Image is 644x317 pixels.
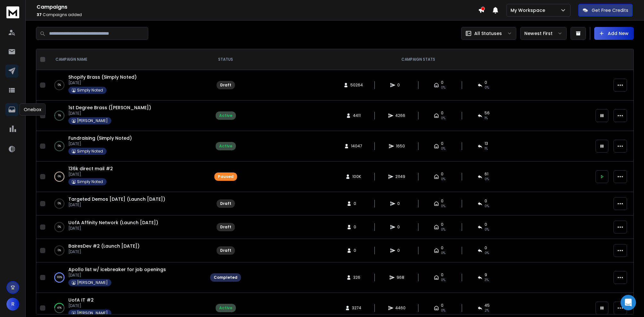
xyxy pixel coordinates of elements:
span: 0 [485,245,487,251]
p: 100 % [57,274,62,281]
button: R [6,298,19,311]
img: logo [6,6,19,18]
span: 0% [441,116,445,121]
span: 0 [441,245,443,251]
span: 0 [441,110,443,116]
span: 0 [354,225,360,230]
span: 2 % [485,308,489,313]
a: Apollo list w/ icebreaker for job openings [68,266,166,273]
p: 0 % [58,143,61,149]
td: 0%Fundraising (Simply Noted)[DATE]Simply Noted [48,131,206,162]
span: 0 [441,172,443,177]
p: [DATE] [68,80,137,85]
span: 0% [441,146,445,151]
span: 13 [485,141,488,146]
p: All Statuses [474,30,502,37]
span: 4411 [353,113,361,118]
span: 0 [397,201,404,206]
span: 21149 [395,174,405,179]
div: Draft [220,201,231,206]
span: 0% [485,227,489,232]
p: My Workspace [511,7,548,13]
span: 3 % [485,277,489,283]
div: Onebox [20,103,46,116]
div: Paused [218,174,234,179]
p: 0 % [58,200,61,207]
button: Newest First [520,27,567,40]
span: 326 [353,275,360,280]
span: 1650 [396,144,405,149]
h1: Campaigns [37,3,478,11]
span: 0 [354,201,360,206]
p: Simply Noted [77,88,103,93]
a: Targeted Demos [DATE] (Launch [DATE]) [68,196,165,202]
span: 0 [397,248,404,253]
span: 1 % [485,116,488,121]
a: Fundraising (Simply Noted) [68,135,132,141]
span: 0 [485,222,487,227]
span: 0 [441,141,443,146]
span: 50264 [350,83,363,88]
span: 0 [485,198,487,204]
a: UofA IT #2 [68,297,94,303]
p: [DATE] [68,249,140,254]
a: Shopify Brass (Simply Noted) [68,74,137,80]
div: Open Intercom Messenger [621,295,636,310]
p: [DATE] [68,141,132,146]
p: 0 % [58,247,61,254]
span: 0% [485,85,489,90]
button: Add New [594,27,634,40]
p: Get Free Credits [592,7,628,13]
p: [DATE] [68,226,158,231]
span: 0 % [485,177,489,182]
a: 1st Degree Brass ([PERSON_NAME]) [68,104,151,111]
span: 4266 [395,113,405,118]
div: Draft [220,83,231,88]
span: 37 [37,12,42,17]
p: Simply Noted [77,179,103,184]
p: Campaigns added [37,12,478,17]
td: 1%1st Degree Brass ([PERSON_NAME])[DATE][PERSON_NAME] [48,101,206,131]
a: 136k direct mail #2 [68,165,113,172]
span: 0% [485,251,489,256]
div: Draft [220,248,231,253]
th: STATUS [206,49,245,70]
div: Active [219,144,232,149]
p: [DATE] [68,202,165,207]
th: CAMPAIGN NAME [48,49,206,70]
div: Completed [214,275,237,280]
p: [PERSON_NAME] [77,280,108,285]
span: 0 [441,222,443,227]
p: Simply Noted [77,149,103,154]
div: Draft [220,225,231,230]
span: 0% [485,204,489,209]
td: 0%Shopify Brass (Simply Noted)[DATE]Simply Noted [48,70,206,101]
span: 968 [397,275,404,280]
p: 1 % [58,112,61,119]
p: [PERSON_NAME] [77,311,108,316]
span: 61 [485,172,488,177]
th: CAMPAIGN STATS [245,49,592,70]
td: 0%Targeted Demos [DATE] (Launch [DATE])[DATE] [48,192,206,216]
td: 0%136k direct mail #2[DATE]Simply Noted [48,162,206,192]
span: 0 [441,272,443,277]
span: 56 [485,110,490,116]
span: 0% [441,85,445,90]
p: [DATE] [68,172,113,177]
span: 1 % [485,146,488,151]
button: Get Free Credits [578,4,633,17]
a: UofA Affinity Network (Launch [DATE]) [68,219,158,226]
span: 0 [441,303,443,308]
p: [DATE] [68,111,151,116]
p: 0 % [58,82,61,88]
span: 0 [354,248,360,253]
span: 0 [441,80,443,85]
